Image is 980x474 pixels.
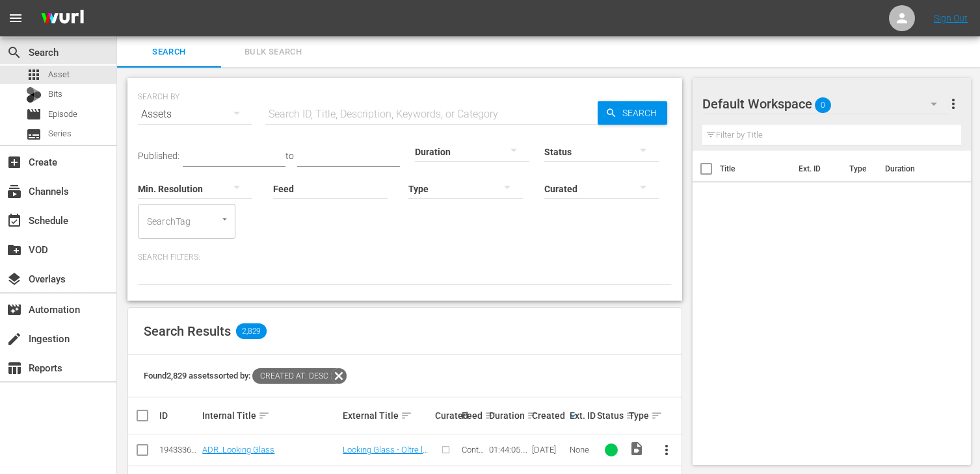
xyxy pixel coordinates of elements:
div: Status [597,408,626,423]
a: Sign Out [934,13,968,23]
button: Search [598,101,667,125]
a: ADR_Looking Glass [202,445,274,455]
span: Search [125,45,213,60]
span: VOD [7,242,22,258]
span: menu [8,10,23,26]
span: 0 [815,92,831,119]
th: Title [720,151,791,187]
button: Open [219,213,231,225]
span: Overlays [7,271,22,287]
div: Created [532,408,566,423]
button: more_vert [651,434,682,466]
span: Episode [26,106,42,122]
span: sort [401,410,412,421]
span: sort [527,410,538,421]
span: Reports [7,360,22,376]
span: Asset [26,67,42,82]
span: Series [26,127,42,142]
span: Bulk Search [229,45,317,60]
span: to [285,151,294,161]
span: Episode [48,108,77,121]
span: sort [258,410,270,421]
th: Ext. ID [791,151,842,187]
th: Type [841,151,877,187]
span: Create [7,155,22,170]
div: Ext. ID [570,410,593,421]
span: Asset [48,68,70,81]
div: 01:44:05.888 [489,445,528,455]
span: Video [629,441,644,456]
div: Duration [489,408,528,423]
div: Internal Title [202,408,339,423]
div: None [570,445,593,455]
div: 194333646 [159,445,198,455]
span: Search [617,101,667,125]
span: more_vert [946,96,961,112]
div: Default Workspace [702,86,950,122]
th: Duration [877,151,955,187]
span: 2,829 [236,323,267,339]
div: ID [159,410,198,421]
img: ans4CAIJ8jUAAAAAAAAAAAAAAAAAAAAAAAAgQb4GAAAAAAAAAAAAAAAAAAAAAAAAJMjXAAAAAAAAAAAAAAAAAAAAAAAAgAT5G... [31,3,94,34]
div: [DATE] [532,445,566,455]
span: sort [626,410,637,421]
a: Looking Glass - Oltre lo specchio [343,445,428,464]
span: Channels [7,184,22,199]
div: Feed [462,408,485,423]
div: Bits [26,87,42,103]
span: Series [48,127,72,140]
span: sort [484,410,496,421]
span: Bits [48,88,62,101]
div: External Title [343,408,430,423]
span: Search Results [144,323,231,339]
div: Assets [138,96,252,132]
span: Automation [7,302,22,318]
span: keyboard_arrow_down [567,410,579,421]
div: Curated [435,410,458,421]
span: Content [462,445,484,464]
span: Found 2,829 assets sorted by: [144,371,347,380]
p: Search Filters: [138,252,672,263]
span: Schedule [7,213,22,229]
span: Search [7,45,22,60]
span: Created At: desc [252,368,331,384]
div: Type [629,408,646,423]
span: more_vert [659,442,674,458]
span: Ingestion [7,331,22,347]
button: more_vert [946,88,961,119]
span: Published: [138,151,179,161]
